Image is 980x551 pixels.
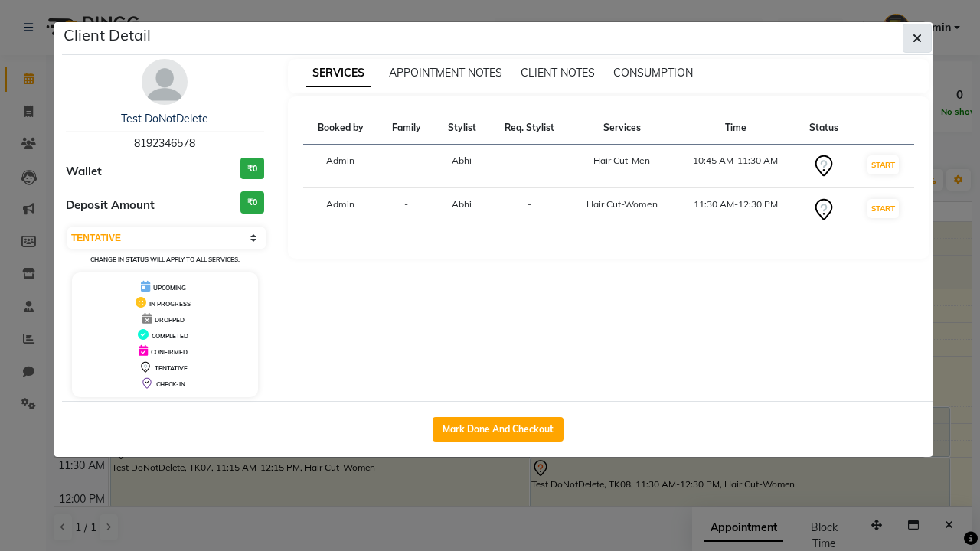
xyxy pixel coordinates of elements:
h3: ₹0 [240,191,264,214]
span: 8192346578 [134,136,195,150]
span: SERVICES [306,60,371,87]
span: CONSUMPTION [613,66,693,80]
span: CLIENT NOTES [521,66,595,80]
div: Hair Cut-Women [579,197,666,211]
td: 10:45 AM-11:30 AM [675,145,796,188]
span: Wallet [66,163,102,181]
span: IN PROGRESS [149,300,191,308]
a: Test DoNotDelete [121,112,208,126]
td: - [378,145,434,188]
td: - [489,145,570,188]
h3: ₹0 [240,158,264,180]
td: 11:30 AM-12:30 PM [675,188,796,232]
span: CONFIRMED [151,348,188,356]
th: Services [570,112,675,145]
button: START [867,199,899,218]
th: Req. Stylist [489,112,570,145]
small: Change in status will apply to all services. [90,256,240,263]
span: Deposit Amount [66,197,155,214]
th: Stylist [434,112,489,145]
span: Abhi [452,198,472,210]
td: - [378,188,434,232]
th: Booked by [303,112,379,145]
div: Hair Cut-Men [579,154,666,168]
td: - [489,188,570,232]
th: Family [378,112,434,145]
h5: Client Detail [64,24,151,47]
span: DROPPED [155,316,185,324]
span: TENTATIVE [155,364,188,372]
button: Mark Done And Checkout [433,417,563,442]
th: Status [796,112,852,145]
span: Abhi [452,155,472,166]
span: CHECK-IN [156,380,185,388]
span: UPCOMING [153,284,186,292]
span: COMPLETED [152,332,188,340]
th: Time [675,112,796,145]
img: avatar [142,59,188,105]
button: START [867,155,899,174]
td: Admin [303,188,379,232]
span: APPOINTMENT NOTES [389,66,502,80]
td: Admin [303,145,379,188]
